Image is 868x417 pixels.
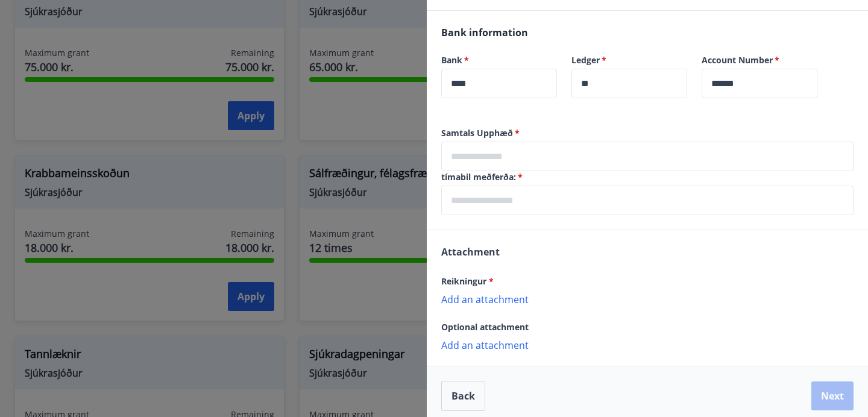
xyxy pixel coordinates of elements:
p: Add an attachment [441,339,854,351]
div: Samtals Upphæð [441,142,854,171]
label: tímabil meðferða: [441,171,854,183]
label: Bank [441,54,557,66]
div: tímabil meðferða: [441,186,854,215]
label: Account Number [702,54,817,66]
p: Add an attachment [441,293,854,305]
label: Ledger [571,54,687,66]
span: Bank information [441,26,528,39]
span: Optional attachment [441,321,529,333]
button: Back [441,381,485,411]
span: Reikningur [441,275,494,287]
label: Samtals Upphæð [441,127,854,139]
span: Attachment [441,245,500,259]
